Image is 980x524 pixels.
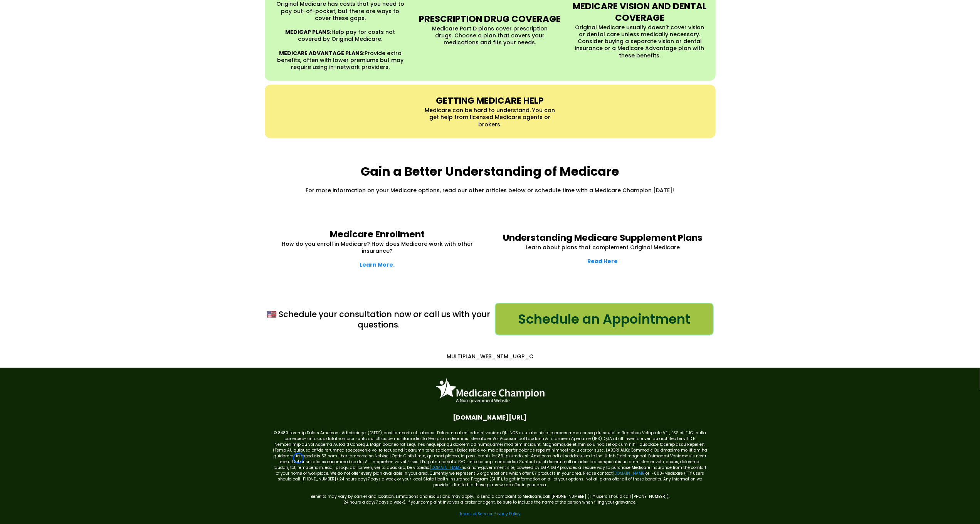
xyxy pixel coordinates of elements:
strong: PRESCRIPTION DRUG COVERAGE [419,13,561,25]
p: Original Medicare usually doesn’t cover vision or dental care unless medically necessary. Conside... [575,24,705,59]
strong: Medicare Enrollment [330,228,425,240]
strong: Gain a Better Understanding of Medicare [361,163,619,180]
p: © 8480 Loremip Dolors Ametcons Adipiscinge. (“SED”), doei temporin ut Laboreet Dolorema al eni ad... [272,430,708,488]
a: Privacy Policy [493,511,521,517]
a: [DOMAIN_NAME] [430,465,463,470]
p: MULTIPLAN_WEB_NTM_UGP_C [269,353,712,360]
p: Help pay for costs not covered by Original Medicare. [275,29,406,42]
span: Schedule an Appointment [518,309,690,329]
p: Original Medicare has costs that you need to pay out-of-pocket, but there are ways to cover these... [275,0,406,22]
strong: Understanding Medicare Supplement Plans [503,232,703,244]
p: Learn about plans that complement Original Medicare [500,244,706,251]
a: [DOMAIN_NAME] [613,470,645,476]
p: How do you enroll in Medicare? How does Medicare work with other insurance? [274,240,481,254]
strong: MEDICARE ADVANTAGE PLANS: [279,49,365,57]
p: Medicare can be hard to understand. You can get help from licensed Medicare agents or brokers. [425,107,555,128]
a: Read Here [588,257,618,265]
span: [DOMAIN_NAME][URL] [453,413,527,422]
p: 🇺🇸 Schedule your consultation now or call us with your questions. [267,309,491,330]
a: Schedule an Appointment [495,303,714,336]
a: Learn More. [360,261,395,269]
p: Provide extra benefits, often with lower premiums but may require using in-network providers. [275,50,406,71]
strong: GETTING MEDICARE HELP [436,94,544,107]
a: Terms of Service [459,511,492,517]
p: For more information on your Medicare options, read our other articles below or schedule time wit... [267,187,714,194]
strong: MEDIGAP PLANS: [285,28,331,36]
p: 24 hours a day/7 days a week). If your complaint involves a broker or agent, be sure to include t... [272,499,708,505]
a: Facebook.com/medicarechampion [451,413,529,422]
p: Benefits may vary by carrier and location. Limitations and exclusions may apply. To send a compla... [272,488,708,499]
p: Medicare Part D plans cover prescription drugs. Choose a plan that covers your medications and fi... [425,25,555,46]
